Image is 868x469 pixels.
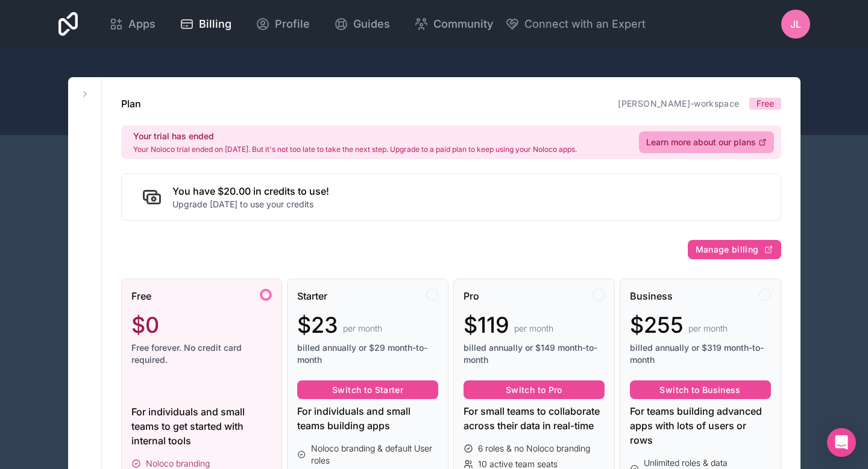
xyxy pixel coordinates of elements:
span: Pro [464,289,479,303]
span: 6 roles & no Noloco branding [478,442,590,455]
button: Manage billing [688,240,781,259]
span: Free forever. No credit card required. [131,342,272,366]
span: Apps [128,16,156,33]
a: Profile [246,11,319,37]
span: per month [343,323,382,335]
span: Guides [353,16,390,33]
div: For individuals and small teams to get started with internal tools [131,404,272,448]
a: [PERSON_NAME]-workspace [618,98,739,109]
div: For individuals and small teams building apps [297,404,438,433]
h1: Plan [121,96,141,111]
span: Manage billing [696,244,759,255]
h2: You have $20.00 in credits to use! [172,184,329,198]
span: Learn more about our plans [646,136,756,148]
span: billed annually or $319 month-to-month [630,342,771,366]
span: $23 [297,313,338,337]
span: Noloco branding & default User roles [311,442,438,467]
span: $0 [131,313,159,337]
span: Profile [275,16,310,33]
p: Upgrade [DATE] to use your credits [172,198,329,210]
div: For teams building advanced apps with lots of users or rows [630,404,771,447]
span: Free [131,289,151,303]
a: Billing [170,11,241,37]
a: Apps [99,11,165,37]
span: Business [630,289,673,303]
a: Learn more about our plans [639,131,774,153]
button: Switch to Business [630,380,771,400]
div: For small teams to collaborate across their data in real-time [464,404,605,433]
span: Community [433,16,493,33]
h2: Your trial has ended [133,130,577,142]
span: $119 [464,313,509,337]
p: Your Noloco trial ended on [DATE]. But it's not too late to take the next step. Upgrade to a paid... [133,145,577,154]
span: billed annually or $149 month-to-month [464,342,605,366]
span: Free [756,98,774,110]
span: Billing [199,16,231,33]
a: Community [404,11,503,37]
span: per month [514,323,553,335]
span: JL [790,17,801,31]
div: Open Intercom Messenger [827,428,856,457]
span: $255 [630,313,684,337]
button: Switch to Pro [464,380,605,400]
button: Connect with an Expert [505,16,646,33]
span: billed annually or $29 month-to-month [297,342,438,366]
button: Switch to Starter [297,380,438,400]
span: Starter [297,289,327,303]
a: Guides [324,11,400,37]
span: per month [688,323,728,335]
span: Connect with an Expert [524,16,646,33]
